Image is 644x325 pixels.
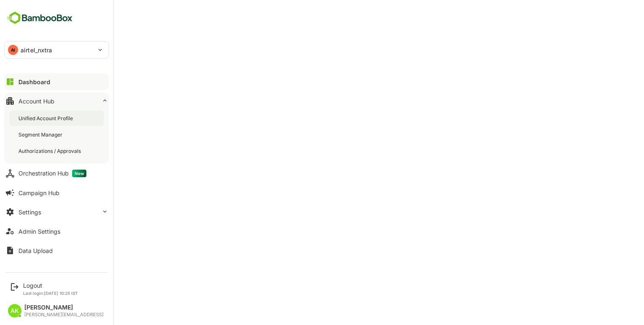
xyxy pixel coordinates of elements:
[4,93,109,109] button: Account Hub
[4,184,109,201] button: Campaign Hub
[4,223,109,240] button: Admin Settings
[4,10,75,26] img: BambooboxFullLogoMark.5f36c76dfaba33ec1ec1367b70bb1252.svg
[18,98,55,105] div: Account Hub
[18,228,60,235] div: Admin Settings
[24,312,104,317] div: [PERSON_NAME][EMAIL_ADDRESS]
[4,73,109,90] button: Dashboard
[18,189,60,196] div: Campaign Hub
[18,247,53,254] div: Data Upload
[4,242,109,259] button: Data Upload
[18,209,41,216] div: Settings
[18,131,64,138] div: Segment Manager
[8,45,18,55] div: AI
[72,170,86,177] span: New
[24,304,104,311] div: [PERSON_NAME]
[18,78,50,85] div: Dashboard
[18,115,75,122] div: Unified Account Profile
[21,46,52,54] p: airtel_nxtra
[4,204,109,220] button: Settings
[18,147,83,155] div: Authorizations / Approvals
[4,165,109,182] button: Orchestration HubNew
[23,282,78,289] div: Logout
[18,170,86,177] div: Orchestration Hub
[8,304,21,317] div: AK
[5,41,109,58] div: AIairtel_nxtra
[23,291,78,296] p: Last login: [DATE] 10:25 IST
